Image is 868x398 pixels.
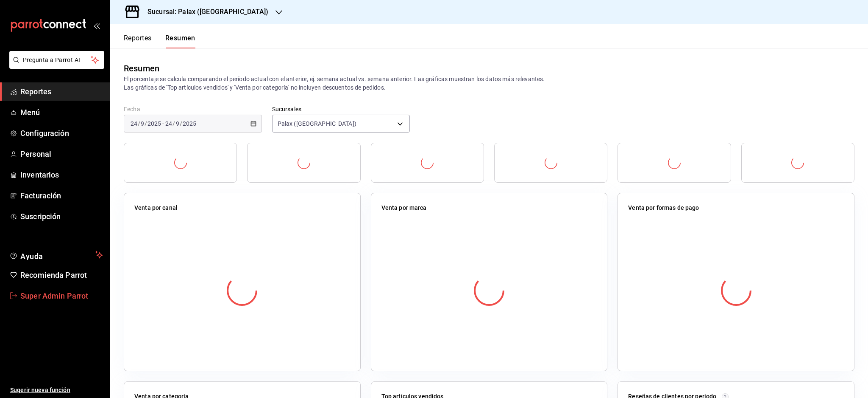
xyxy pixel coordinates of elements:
span: Sugerir nueva función [10,386,103,395]
a: Pregunta a Parrot AI [6,62,104,71]
button: Resumen [165,34,195,48]
div: navigation tabs [124,34,195,48]
span: / [172,120,175,127]
span: Pregunta a Parrot AI [23,56,91,65]
label: Sucursales [272,106,410,112]
span: / [180,120,182,127]
label: Fecha [124,106,262,112]
span: Suscripción [20,211,103,222]
input: ---- [147,120,161,127]
div: Resumen [124,62,159,75]
input: -- [165,120,172,127]
span: Personal [20,148,103,160]
p: Venta por formas de pago [628,203,699,212]
span: / [145,120,147,127]
span: Inventarios [20,169,103,181]
span: Menú [20,107,103,118]
button: Pregunta a Parrot AI [9,51,104,69]
span: Palax ([GEOGRAPHIC_DATA]) [278,119,356,128]
span: Facturación [20,190,103,201]
span: Ayuda [20,250,92,260]
span: Reportes [20,86,103,97]
span: Recomienda Parrot [20,269,103,281]
input: -- [140,120,145,127]
input: -- [130,120,138,127]
button: open_drawer_menu [93,22,100,29]
p: Venta por canal [134,203,178,212]
input: -- [175,120,180,127]
span: Configuración [20,127,103,139]
p: El porcentaje se calcula comparando el período actual con el anterior, ej. semana actual vs. sema... [124,75,854,92]
p: Venta por marca [381,203,427,212]
span: / [138,120,140,127]
h3: Sucursal: Palax ([GEOGRAPHIC_DATA]) [141,7,269,17]
span: Super Admin Parrot [20,290,103,302]
button: Reportes [124,34,152,48]
span: - [162,120,164,127]
input: ---- [182,120,197,127]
